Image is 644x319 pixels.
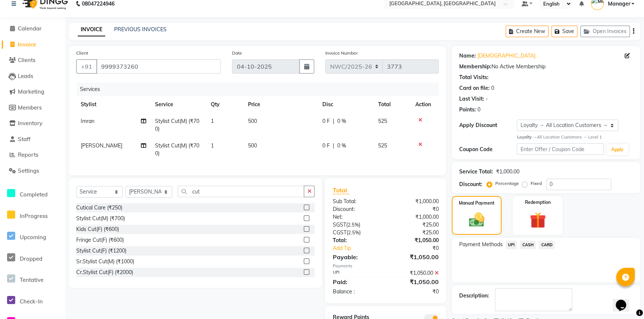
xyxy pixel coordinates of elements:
span: 1 [211,142,214,149]
input: Enter Offer / Coupon Code [517,143,604,155]
div: Cutical Care (₹250) [76,204,122,212]
div: Kids Cut(F) (₹600) [76,225,119,233]
th: Price [244,96,318,113]
span: Calendar [18,25,42,32]
a: Members [2,104,63,112]
div: ₹25.00 [386,221,444,229]
a: Add Tip [327,244,395,252]
span: Total [332,186,350,194]
div: Stylist Cut(M) (₹700) [76,215,125,222]
span: Completed [20,191,48,198]
a: Reports [2,151,63,159]
label: Fixed [531,180,542,187]
span: Stylist Cut(M) (₹700) [155,118,199,132]
th: Stylist [76,96,151,113]
div: Sr.Stylist Cut(M) (₹1000) [76,258,134,266]
span: 0 F [322,117,330,125]
strong: Loyalty → [517,134,537,140]
span: InProgress [20,212,48,219]
span: 525 [378,118,387,124]
iframe: chat widget [613,289,637,312]
span: Settings [18,167,39,174]
span: 500 [248,118,257,124]
a: INVOICE [78,23,105,36]
a: Inventory [2,119,63,128]
div: Payable: [327,253,386,261]
span: 2.5% [348,230,359,235]
div: Services [77,82,444,96]
label: Invoice Number [325,50,358,56]
div: ₹1,050.00 [386,237,444,244]
th: Service [151,96,206,113]
th: Total [374,96,411,113]
label: Client [76,50,88,56]
span: Dropped [20,255,42,262]
button: Save [551,26,577,37]
span: Clients [18,56,35,64]
input: Search or Scan [178,186,304,197]
div: Cr.Stylist Cut(F) (₹2000) [76,268,133,276]
div: Sub Total: [327,198,386,205]
div: Discount: [327,205,386,213]
div: Payments [332,263,438,269]
div: 0 [477,106,480,114]
div: Stylist Cut(F) (₹1200) [76,247,126,255]
span: Check-In [20,298,43,305]
span: 0 % [337,117,346,125]
a: Invoice [2,40,63,49]
span: 2.5% [347,222,358,228]
div: Total Visits: [459,74,489,81]
span: CASH [520,241,536,249]
div: Apply Discount [459,121,517,129]
span: | [333,142,334,150]
div: ₹1,000.00 [386,198,444,205]
span: Leads [18,72,33,79]
span: [PERSON_NAME] [81,142,122,149]
div: Description: [459,292,489,300]
span: Inventory [18,120,42,127]
div: Fringe Cut(F) (₹600) [76,236,124,244]
div: ₹0 [386,288,444,296]
div: Points: [459,106,476,114]
span: UPI [506,241,517,249]
label: Percentage [495,180,519,187]
div: - [486,95,488,103]
label: Redemption [525,199,551,206]
div: ₹0 [395,244,444,252]
img: _cash.svg [464,211,489,229]
span: Marketing [18,88,44,95]
a: [DEMOGRAPHIC_DATA] . [477,52,538,60]
span: 525 [378,142,387,149]
div: All Location Customers → Level 1 [517,134,633,140]
a: Leads [2,72,63,81]
div: Name: [459,52,476,60]
div: No Active Membership [459,63,633,71]
span: Members [18,104,42,111]
span: 500 [248,142,257,149]
span: Stylist Cut(M) (₹700) [155,142,199,157]
span: CGST [332,229,346,236]
a: Clients [2,56,63,65]
a: PREVIOUS INVOICES [114,26,167,33]
span: Staff [18,136,30,143]
div: ₹1,050.00 [386,269,444,277]
a: Staff [2,135,63,144]
a: Settings [2,167,63,175]
div: ₹1,000.00 [496,168,519,176]
div: Total: [327,237,386,244]
span: CARD [539,241,555,249]
th: Qty [206,96,244,113]
div: Discount: [459,180,482,188]
div: ₹1,050.00 [386,253,444,261]
span: Invoice [18,41,36,48]
div: Last Visit: [459,95,484,103]
span: 1 [211,118,214,124]
button: Create New [506,26,548,37]
span: Imran [81,118,94,124]
input: Search by Name/Mobile/Email/Code [96,59,221,74]
span: SGST [332,221,346,228]
label: Date [232,50,242,56]
img: _gift.svg [525,210,551,230]
div: ( ) [327,221,386,229]
span: Reports [18,151,38,158]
